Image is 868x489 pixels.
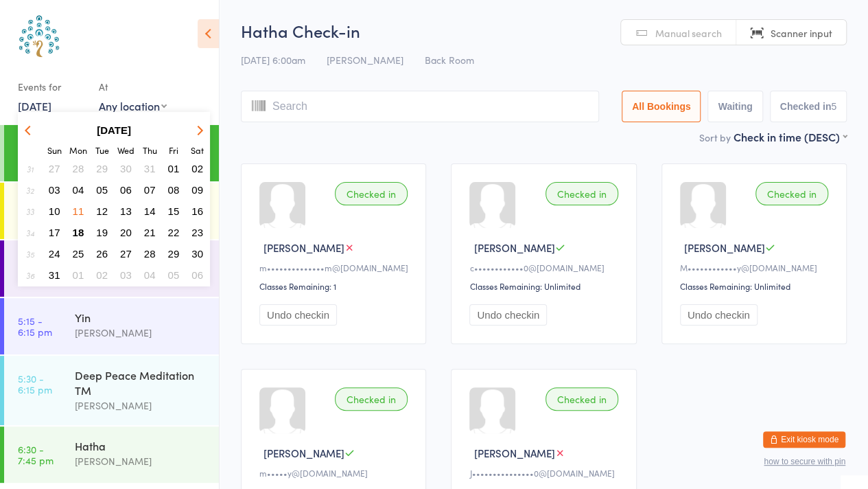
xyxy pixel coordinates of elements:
[96,269,108,281] span: 02
[68,202,89,220] button: 11
[75,367,207,398] div: Deep Peace Meditation TM
[163,266,185,284] button: 05
[241,19,847,42] h2: Hatha Check-in
[546,182,618,205] div: Checked in
[4,183,219,239] a: 9:30 -10:30 amgentle morning Flow[PERSON_NAME]
[144,184,156,196] span: 07
[831,101,836,112] div: 5
[18,444,54,466] time: 6:30 - 7:45 pm
[73,163,84,174] span: 28
[73,248,84,260] span: 25
[241,53,305,67] span: [DATE] 6:00am
[120,269,132,281] span: 03
[259,262,412,273] div: m••••••••••••••m@[DOMAIN_NAME]
[763,431,845,448] button: Exit kiosk mode
[73,205,84,217] span: 11
[18,315,52,337] time: 5:15 - 6:15 pm
[734,129,847,144] div: Check in time (DESC)
[97,124,131,136] strong: [DATE]
[764,457,845,466] button: how to secure with pin
[115,202,137,220] button: 13
[75,398,207,413] div: [PERSON_NAME]
[73,184,84,196] span: 04
[96,163,108,174] span: 29
[68,223,89,242] button: 18
[49,163,60,174] span: 27
[163,181,185,199] button: 08
[144,205,156,217] span: 14
[546,387,618,411] div: Checked in
[163,244,185,263] button: 29
[91,159,113,178] button: 29
[18,76,85,98] div: Events for
[68,181,89,199] button: 04
[4,240,219,297] a: 11:00 -12:15 pmEasy Floor Stretch[PERSON_NAME]
[68,266,89,284] button: 01
[191,163,203,174] span: 02
[75,438,207,453] div: Hatha
[168,248,180,260] span: 29
[335,182,408,205] div: Checked in
[44,244,65,263] button: 24
[469,304,547,326] button: Undo checkin
[49,248,60,260] span: 24
[139,159,161,178] button: 31
[26,227,34,238] em: 34
[120,184,132,196] span: 06
[75,325,207,341] div: [PERSON_NAME]
[191,269,203,281] span: 06
[96,205,108,217] span: 12
[263,240,344,255] span: [PERSON_NAME]
[4,125,219,181] a: 6:00 -7:00 amHatha[PERSON_NAME]
[259,280,412,292] div: Classes Remaining: 1
[120,248,132,260] span: 27
[96,227,108,238] span: 19
[99,98,167,113] div: Any location
[75,453,207,469] div: [PERSON_NAME]
[622,91,701,122] button: All Bookings
[187,159,208,178] button: 02
[91,181,113,199] button: 05
[26,185,34,196] em: 32
[44,223,65,242] button: 17
[73,269,84,281] span: 01
[115,181,137,199] button: 06
[655,26,722,40] span: Manual search
[139,202,161,220] button: 14
[26,249,34,260] em: 35
[4,298,219,354] a: 5:15 -6:15 pmYin[PERSON_NAME]
[49,184,60,196] span: 03
[168,205,180,217] span: 15
[91,223,113,242] button: 19
[469,262,622,273] div: c••••••••••••0@[DOMAIN_NAME]
[680,262,832,273] div: M••••••••••••y@[DOMAIN_NAME]
[143,144,157,156] small: Thursday
[684,240,765,255] span: [PERSON_NAME]
[168,269,180,281] span: 05
[771,26,832,40] span: Scanner input
[191,184,203,196] span: 09
[187,181,208,199] button: 09
[139,181,161,199] button: 07
[139,223,161,242] button: 21
[26,270,34,281] em: 36
[115,159,137,178] button: 30
[469,467,622,479] div: J•••••••••••••••0@[DOMAIN_NAME]
[163,202,185,220] button: 15
[263,446,344,460] span: [PERSON_NAME]
[327,53,403,67] span: [PERSON_NAME]
[755,182,828,205] div: Checked in
[699,130,731,144] label: Sort by
[187,223,208,242] button: 23
[120,227,132,238] span: 20
[18,98,51,113] a: [DATE]
[144,248,156,260] span: 28
[91,244,113,263] button: 26
[163,223,185,242] button: 22
[14,10,65,62] img: Australian School of Meditation & Yoga
[18,373,52,395] time: 5:30 - 6:15 pm
[27,163,34,174] em: 31
[96,248,108,260] span: 26
[44,266,65,284] button: 31
[115,266,137,284] button: 03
